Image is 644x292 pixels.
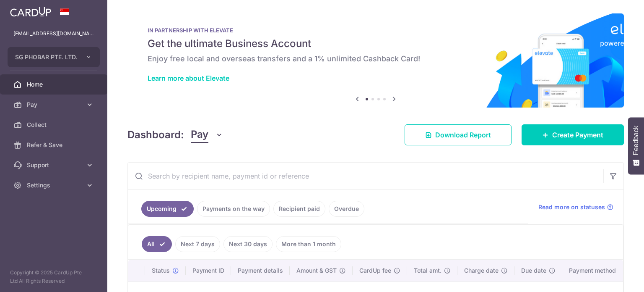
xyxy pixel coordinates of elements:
h4: Dashboard: [127,127,184,142]
input: Search by recipient name, payment id or reference [128,163,603,189]
span: Home [27,80,82,89]
span: CardUp fee [359,266,391,275]
a: Learn more about Elevate [148,74,229,82]
a: Create Payment [522,124,624,145]
span: SG PHOBAR PTE. LTD. [15,53,77,61]
a: More than 1 month [276,236,341,252]
a: Next 7 days [175,236,220,252]
span: Pay [27,100,82,109]
span: Download Report [435,130,491,140]
a: Download Report [405,124,512,145]
iframe: Opens a widget where you can find more information [590,267,636,288]
span: Read more on statuses [538,203,605,211]
span: Due date [521,266,546,275]
span: Total amt. [414,266,441,275]
a: Upcoming [141,201,194,217]
button: Feedback - Show survey [628,117,644,174]
span: Status [152,266,170,275]
button: Pay [191,127,223,143]
a: All [142,236,172,252]
th: Payment method [562,260,626,281]
span: Amount & GST [296,266,337,275]
span: Create Payment [552,130,603,140]
p: IN PARTNERSHIP WITH ELEVATE [148,27,604,34]
span: Settings [27,181,82,189]
span: Pay [191,127,208,143]
a: Payments on the way [197,201,270,217]
p: [EMAIL_ADDRESS][DOMAIN_NAME] [13,29,94,38]
h6: Enjoy free local and overseas transfers and a 1% unlimited Cashback Card! [148,54,604,64]
img: CardUp [10,7,51,17]
a: Next 30 days [223,236,273,252]
a: Overdue [329,201,364,217]
span: Feedback [632,126,640,155]
span: Refer & Save [27,141,82,149]
a: Recipient paid [273,201,325,217]
span: Collect [27,121,82,129]
th: Payment details [231,260,290,281]
button: SG PHOBAR PTE. LTD. [8,47,100,67]
img: Renovation banner [127,13,624,108]
a: Read more on statuses [538,203,613,211]
h5: Get the ultimate Business Account [148,37,604,50]
th: Payment ID [186,260,231,281]
span: Support [27,161,82,169]
span: Charge date [464,266,499,275]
